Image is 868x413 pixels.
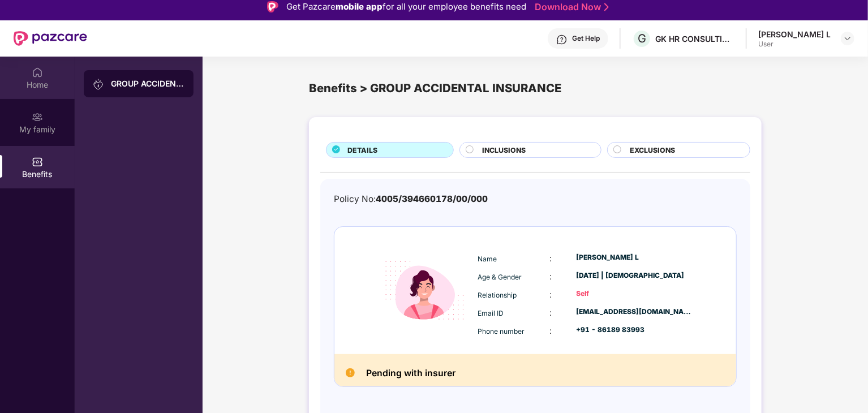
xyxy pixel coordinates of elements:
img: Logo [267,1,278,12]
div: Benefits > GROUP ACCIDENTAL INSURANCE [309,79,762,97]
div: [PERSON_NAME] L [577,252,693,263]
img: svg+xml;base64,PHN2ZyBpZD0iRHJvcGRvd24tMzJ4MzIiIHhtbG5zPSJodHRwOi8vd3d3LnczLm9yZy8yMDAwL3N2ZyIgd2... [843,34,852,43]
img: svg+xml;base64,PHN2ZyBpZD0iSG9tZSIgeG1sbnM9Imh0dHA6Ly93d3cudzMub3JnLzIwMDAvc3ZnIiB3aWR0aD0iMjAiIG... [32,67,43,78]
span: Phone number [478,327,525,335]
div: [DATE] | [DEMOGRAPHIC_DATA] [577,270,693,281]
span: Relationship [478,291,517,299]
span: G [638,32,646,45]
div: User [758,40,831,49]
span: Age & Gender [478,273,522,281]
a: Download Now [535,1,605,13]
strong: mobile app [336,1,383,12]
div: Policy No: [334,192,488,206]
h2: Pending with insurer [366,365,456,381]
span: : [549,326,552,335]
span: : [549,253,552,263]
span: 4005/394660178/00/000 [376,193,488,204]
div: [PERSON_NAME] L [758,29,831,40]
img: svg+xml;base64,PHN2ZyBpZD0iQmVuZWZpdHMiIHhtbG5zPSJodHRwOi8vd3d3LnczLm9yZy8yMDAwL3N2ZyIgd2lkdGg9Ij... [32,156,43,167]
img: svg+xml;base64,PHN2ZyB3aWR0aD0iMjAiIGhlaWdodD0iMjAiIHZpZXdCb3g9IjAgMCAyMCAyMCIgZmlsbD0ibm9uZSIgeG... [93,79,104,90]
div: GROUP ACCIDENTAL INSURANCE [111,78,184,89]
span: : [549,308,552,317]
div: [EMAIL_ADDRESS][DOMAIN_NAME] [577,307,693,317]
span: DETAILS [347,145,377,156]
div: +91 - 86189 83993 [577,325,693,335]
span: EXCLUSIONS [630,145,675,156]
div: Get Help [572,34,600,43]
img: Pending [346,368,355,377]
div: GK HR CONSULTING INDIA PRIVATE LIMITED [655,33,734,44]
img: svg+xml;base64,PHN2ZyBpZD0iSGVscC0zMngzMiIgeG1sbnM9Imh0dHA6Ly93d3cudzMub3JnLzIwMDAvc3ZnIiB3aWR0aD... [556,34,568,45]
img: svg+xml;base64,PHN2ZyB3aWR0aD0iMjAiIGhlaWdodD0iMjAiIHZpZXdCb3g9IjAgMCAyMCAyMCIgZmlsbD0ibm9uZSIgeG... [32,111,43,123]
img: New Pazcare Logo [14,31,87,46]
span: Name [478,255,497,263]
span: INCLUSIONS [482,145,526,156]
span: : [549,272,552,281]
img: Stroke [604,1,609,13]
span: : [549,290,552,299]
img: icon [375,240,475,341]
span: Email ID [478,309,504,317]
div: Self [577,289,693,299]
